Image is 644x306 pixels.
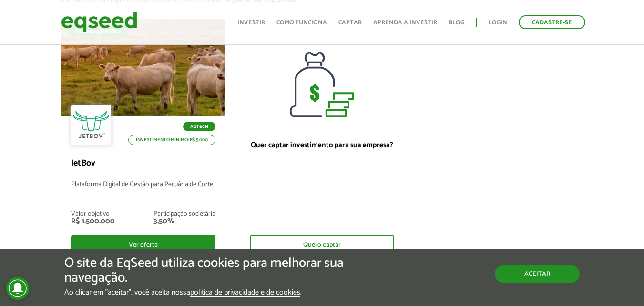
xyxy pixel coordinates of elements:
div: Quero captar [250,235,394,255]
a: Aprenda a investir [373,20,437,26]
a: política de privacidade e de cookies [190,289,300,297]
p: Investimento mínimo: R$ 5.000 [128,135,215,145]
a: Login [489,20,507,26]
div: Participação societária [153,211,215,218]
p: JetBov [71,158,215,169]
p: Ao clicar em "aceitar", você aceita nossa . [64,288,373,297]
p: Plataforma Digital de Gestão para Pecuária de Corte [71,181,215,201]
a: Cadastre-se [519,15,585,29]
a: Blog [449,20,464,26]
button: Aceitar [495,265,580,283]
a: Quer captar investimento para sua empresa? Quero captar [240,19,404,263]
a: Captar [338,20,362,26]
div: 3,50% [153,218,215,225]
div: Valor objetivo [71,211,115,218]
div: R$ 1.500.000 [71,218,115,225]
a: Rodada garantida Agtech Investimento mínimo: R$ 5.000 JetBov Plataforma Digital de Gestão para Pe... [61,19,225,262]
a: Como funciona [276,20,327,26]
img: EqSeed [61,10,137,35]
p: Agtech [183,122,215,131]
a: Investir [237,20,265,26]
h5: O site da EqSeed utiliza cookies para melhorar sua navegação. [64,256,373,285]
div: Ver oferta [71,235,215,255]
p: Quer captar investimento para sua empresa? [250,141,394,149]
